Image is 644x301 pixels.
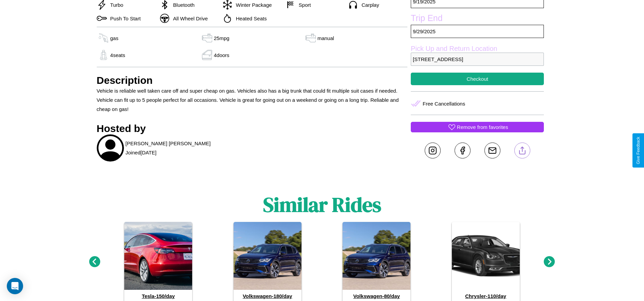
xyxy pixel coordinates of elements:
img: gas [97,33,110,43]
label: Pick Up and Return Location [411,45,544,53]
p: 4 doors [214,51,229,60]
img: gas [200,33,214,43]
button: Remove from favorites [411,122,544,132]
h3: Hosted by [97,123,408,134]
div: Give Feedback [636,137,641,164]
p: Turbo [107,0,124,10]
p: Bluetooth [170,0,195,10]
p: manual [317,34,334,43]
p: [STREET_ADDRESS] [411,53,544,66]
p: [PERSON_NAME] [PERSON_NAME] [126,139,211,148]
div: Open Intercom Messenger [7,278,23,294]
h3: Description [97,75,408,86]
h1: Similar Rides [263,191,381,219]
p: 9 / 29 / 2025 [411,25,544,38]
p: gas [110,34,118,43]
p: Push To Start [107,14,141,23]
img: gas [200,50,214,60]
p: Remove from favorites [457,123,508,132]
p: Heated Seats [233,14,267,23]
p: 25 mpg [214,34,229,43]
p: 4 seats [110,51,125,60]
p: Winter Package [233,0,272,10]
button: Checkout [411,73,544,85]
p: Joined [DATE] [126,148,157,157]
p: Vehicle is reliable well taken care off and super cheap on gas. Vehicles also has a big trunk tha... [97,86,408,114]
img: gas [304,33,317,43]
p: Free Cancellations [423,99,465,108]
p: All Wheel Drive [170,14,208,23]
p: Sport [295,0,311,10]
label: Trip End [411,13,544,25]
img: gas [97,50,110,60]
p: Carplay [358,0,379,10]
